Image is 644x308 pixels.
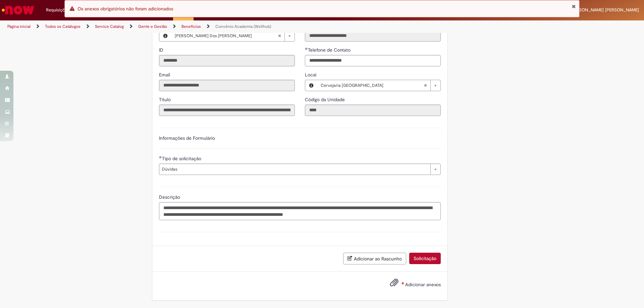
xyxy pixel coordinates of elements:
[305,55,441,66] input: Telefone de Contato
[159,47,165,53] span: Somente leitura - ID
[159,194,181,200] span: Descrição
[308,47,352,53] span: Telefone de Contato
[305,72,318,78] span: Local
[274,30,284,41] abbr: Limpar campo Favorecido
[570,7,639,13] span: [PERSON_NAME] [PERSON_NAME]
[159,47,165,53] label: Somente leitura - ID
[45,24,80,29] a: Todos os Catálogos
[305,97,346,103] span: Somente leitura - Código da Unidade
[159,97,172,103] span: Somente leitura - Título
[162,164,427,175] span: Dúvidas
[572,4,576,9] button: Fechar Notificação
[405,282,441,288] span: Adicionar anexos
[159,202,441,220] textarea: Descrição
[321,80,424,91] span: Cervejaria [GEOGRAPHIC_DATA]
[159,96,172,103] label: Somente leitura - Título
[171,30,294,41] a: [PERSON_NAME] Dos [PERSON_NAME]Limpar campo Favorecido
[343,253,406,264] button: Adicionar ao Rascunho
[46,7,69,13] span: Requisições
[305,30,441,42] input: Departamento
[162,156,203,162] span: Tipo de solicitação
[159,71,171,78] label: Somente leitura - Email
[77,6,173,12] span: Os anexos obrigatórios não foram adicionados
[388,276,400,292] button: Adicionar anexos
[95,24,124,29] a: Service Catalog
[305,105,441,116] input: Código da Unidade
[409,253,441,264] button: Solicitação
[159,105,295,116] input: Título
[1,3,35,17] img: ServiceNow
[159,30,171,41] button: Favorecido, Visualizar este registro Daniel Gomes Dos Santos Junior
[5,20,424,33] ul: Trilhas de página
[138,24,167,29] a: Gente e Gestão
[305,96,346,103] label: Somente leitura - Código da Unidade
[159,135,215,141] label: Informações de Formulário
[159,156,162,159] span: Obrigatório Preenchido
[159,55,295,66] input: ID
[159,72,171,78] span: Somente leitura - Email
[317,80,440,91] a: Cervejaria [GEOGRAPHIC_DATA]Limpar campo Local
[175,30,278,41] span: [PERSON_NAME] Dos [PERSON_NAME]
[420,80,430,91] abbr: Limpar campo Local
[305,80,317,91] button: Local, Visualizar este registro Cervejaria Rio de Janeiro
[159,80,295,91] input: Email
[305,47,308,50] span: Obrigatório Preenchido
[181,24,201,29] a: Benefícios
[7,24,31,29] a: Página inicial
[215,24,271,29] a: Convênio Academia (Wellhub)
